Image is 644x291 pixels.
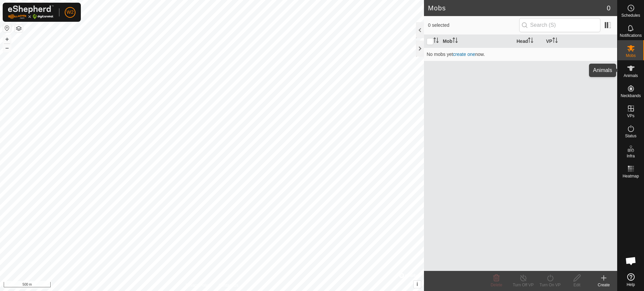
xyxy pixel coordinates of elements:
[563,282,590,288] div: Edit
[552,39,558,44] p-sorticon: Activate to sort
[626,54,636,58] span: Mobs
[590,282,617,288] div: Create
[414,281,421,288] button: i
[528,39,533,44] p-sorticon: Activate to sort
[510,282,537,288] div: Turn Off VP
[452,39,458,44] p-sorticon: Activate to sort
[607,3,610,13] span: 0
[3,35,11,43] button: +
[15,24,23,32] button: Map Layers
[433,39,439,44] p-sorticon: Activate to sort
[627,154,635,158] span: Infra
[620,33,642,38] span: Notifications
[453,52,475,57] a: create one
[67,9,74,16] span: W2
[621,251,641,271] div: Chat abierto
[8,5,54,19] img: Gallagher Logo
[537,282,563,288] div: Turn On VP
[440,35,514,48] th: Mob
[424,48,617,61] td: No mobs yet now.
[428,22,519,29] span: 0 selected
[621,94,641,98] span: Neckbands
[543,35,617,48] th: VP
[627,283,635,287] span: Help
[185,282,211,288] a: Privacy Policy
[519,18,600,32] input: Search (S)
[627,114,634,118] span: VPs
[491,283,502,287] span: Delete
[514,35,543,48] th: Head
[624,74,638,78] span: Animals
[3,24,11,32] button: Reset Map
[623,174,639,178] span: Heatmap
[219,282,238,288] a: Contact Us
[625,134,636,138] span: Status
[417,281,418,287] span: i
[3,44,11,52] button: –
[618,271,644,289] a: Help
[428,4,607,12] h2: Mobs
[621,13,640,17] span: Schedules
